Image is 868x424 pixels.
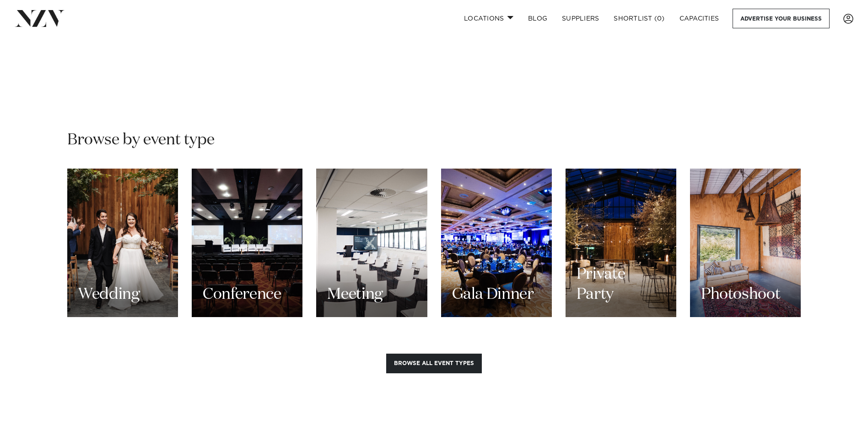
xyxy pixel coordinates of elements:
a: Private Party Private Party [566,169,676,317]
a: Wedding Wedding [67,169,178,317]
h3: Gala Dinner [452,284,534,305]
a: SUPPLIERS [555,9,606,28]
a: Photoshoot Photoshoot [690,169,801,317]
a: Advertise your business [733,9,830,28]
h3: Wedding [78,284,140,305]
h3: Private Party [577,264,665,305]
img: nzv-logo.png [15,10,65,26]
a: Meeting Meeting [316,169,427,317]
h2: Browse by event type [67,130,801,150]
a: BLOG [521,9,555,28]
a: Conference Conference [192,169,302,317]
h3: Meeting [327,284,383,305]
a: Capacities [672,9,727,28]
h3: Conference [203,284,281,305]
a: Gala Dinner Gala Dinner [441,169,552,317]
a: Shortlist (0) [606,9,672,28]
h3: Photoshoot [701,284,781,305]
a: Locations [457,9,521,28]
button: Browse all event types [386,354,482,373]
